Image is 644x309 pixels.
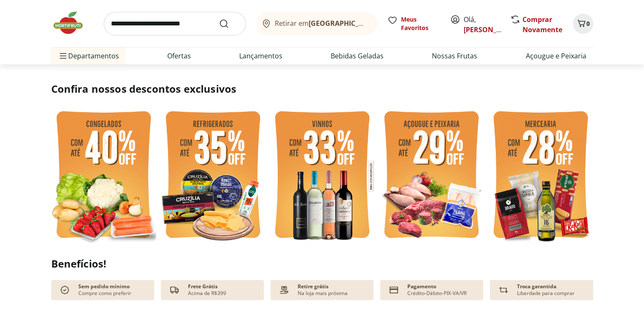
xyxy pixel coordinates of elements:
[160,106,265,246] img: refrigerados
[275,19,368,27] span: Retirar em
[104,12,246,36] input: search
[58,46,119,66] span: Departamentos
[298,283,329,290] p: Retire grátis
[387,15,440,32] a: Meus Favoritos
[188,290,226,297] p: Acima de R$399
[517,290,575,297] p: Liberdade para comprar
[517,283,556,290] p: Troca garantida
[379,106,484,246] img: açougue
[277,283,291,297] img: payment
[387,283,401,297] img: card
[522,15,562,34] a: Comprar Novamente
[239,51,282,61] a: Lançamentos
[331,51,384,61] a: Bebidas Geladas
[78,283,130,290] p: Sem pedido mínimo
[586,19,590,28] span: 0
[525,51,586,61] a: Açougue e Peixaria
[168,283,181,297] img: truck
[497,283,510,297] img: Devolução
[432,51,477,61] a: Nossas Frutas
[464,25,519,34] a: [PERSON_NAME]
[488,106,593,246] img: mercearia
[51,10,94,36] img: Hortifruti
[167,51,191,61] a: Ofertas
[256,12,377,36] button: Retirar em[GEOGRAPHIC_DATA]/[GEOGRAPHIC_DATA]
[401,15,440,32] span: Meus Favoritos
[270,106,375,246] img: vinho
[407,283,436,290] p: Pagamento
[58,46,68,66] button: Menu
[309,19,451,28] b: [GEOGRAPHIC_DATA]/[GEOGRAPHIC_DATA]
[464,14,501,35] span: Olá,
[219,19,239,29] button: Submit Search
[78,290,131,297] p: Compre como preferir
[58,283,72,297] img: check
[188,283,218,290] p: Frete Grátis
[51,106,156,246] img: feira
[407,290,467,297] p: Crédito-Débito-PIX-VA/VR
[51,258,593,270] h2: Benefícios!
[298,290,348,297] p: Na loja mais próxima
[573,14,593,34] button: Carrinho
[51,82,593,96] h2: Confira nossos descontos exclusivos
